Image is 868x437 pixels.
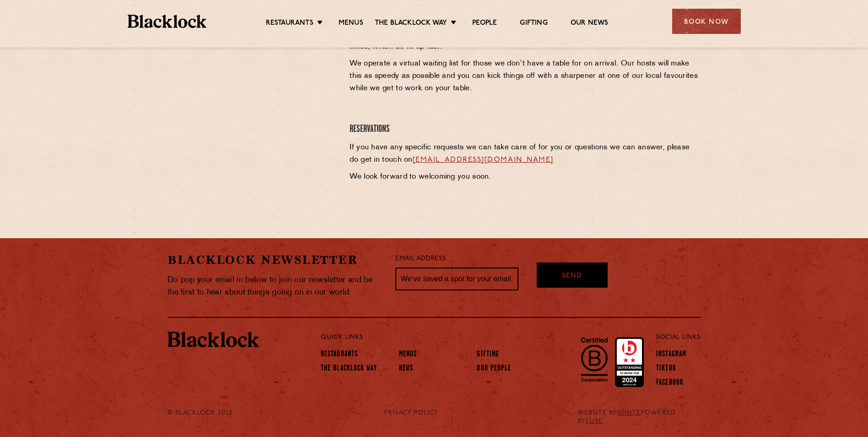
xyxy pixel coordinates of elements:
img: BL_Textured_Logo-footer-cropped.svg [128,15,207,28]
span: Send [562,271,582,282]
p: Quick Links [321,332,626,344]
a: Instagram [656,350,686,360]
img: B-Corp-Logo-Black-RGB.svg [576,332,613,387]
p: Social Links [656,332,701,344]
div: WEBSITE BY POWERED BY [571,409,707,426]
a: Restaurants [321,350,358,360]
a: Our News [571,19,609,29]
h2: Blacklock Newsletter [167,252,382,268]
a: PRIVACY POLICY [384,409,438,417]
a: Menus [399,350,417,360]
a: TikTok [656,364,676,374]
a: Gifting [520,19,547,29]
p: We operate a virtual waiting list for those we don’t have a table for on arrival. Our hosts will ... [350,58,701,95]
img: BL_Textured_Logo-footer-cropped.svg [167,332,259,347]
a: News [399,364,413,374]
label: Email Address [395,254,446,264]
h4: Reservations [350,123,701,136]
div: © Blacklock 2025 [161,409,252,426]
a: Menus [339,19,363,29]
a: Facebook [656,378,684,388]
a: The Blacklock Way [375,19,447,29]
a: Gifting [477,350,499,360]
a: [EMAIL_ADDRESS][DOMAIN_NAME] [413,156,554,164]
a: IGNITE [617,410,641,416]
p: We look forward to welcoming you soon. [350,171,701,183]
a: FUSE [586,418,603,425]
a: The Blacklock Way [321,364,377,374]
a: Our People [477,364,511,374]
p: If you have any specific requests we can take care of for you or questions we can answer, please ... [350,142,701,166]
a: People [472,19,497,29]
div: Book Now [672,9,741,34]
input: We’ve saved a spot for your email... [395,268,518,290]
p: Do pop your email in below to join our newsletter and be the first to hear about things going on ... [167,274,382,299]
a: Restaurants [266,19,313,29]
img: Accred_2023_2star.png [615,337,644,388]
